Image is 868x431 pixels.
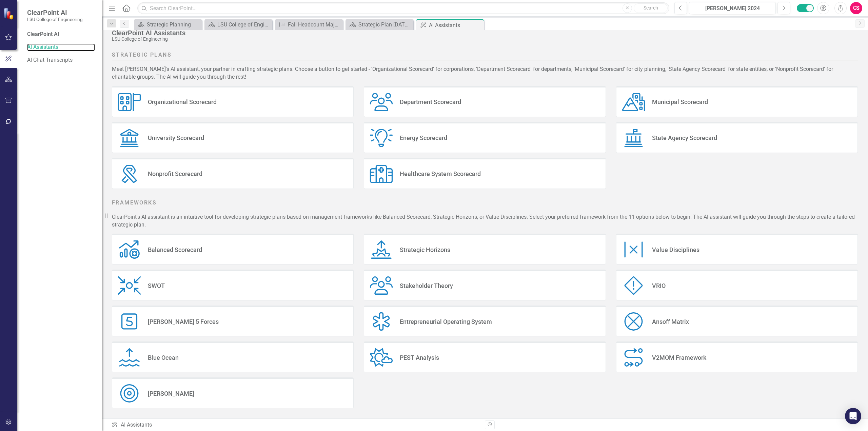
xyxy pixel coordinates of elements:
[400,282,453,290] div: Stakeholder Theory
[400,134,447,142] div: Energy Scorecard
[429,21,482,30] div: AI Assistants
[400,98,461,106] div: Department Scorecard
[358,20,412,29] div: Strategic Plan [DATE]-[DATE]
[400,318,492,326] div: Entrepreneurial Operating System
[112,51,858,60] h2: Strategic Plans
[147,20,200,29] div: Strategic Planning
[400,246,450,254] div: Strategic Horizons
[652,282,666,290] div: VRIO
[3,7,15,19] img: ClearPoint Strategy
[347,20,412,29] a: Strategic Plan [DATE]-[DATE]
[652,354,706,361] div: V2MOM Framework
[634,3,668,13] button: Search
[148,390,194,397] div: [PERSON_NAME]
[206,20,271,29] a: LSU College of Engineering
[400,170,481,178] div: Healthcare System Scorecard
[112,213,858,229] div: ClearPoint's AI assistant is an intuitive tool for developing strategic plans based on management...
[689,2,776,14] button: [PERSON_NAME] 2024
[27,17,83,22] small: LSU College of Engineering
[27,56,95,64] a: AI Chat Transcripts
[137,2,669,14] input: Search ClearPoint...
[27,8,83,17] span: ClearPoint AI
[845,408,861,424] div: Open Intercom Messenger
[148,170,202,178] div: Nonprofit Scorecard
[652,318,689,326] div: Ansoff Matrix
[112,65,858,81] div: Meet [PERSON_NAME]'s AI assistant, your partner in crafting strategic plans. Choose a button to g...
[400,354,439,361] div: PEST Analysis
[148,282,165,290] div: SWOT
[136,20,200,29] a: Strategic Planning
[112,199,858,208] h2: Frameworks
[850,2,862,14] button: CS
[652,98,708,106] div: Municipal Scorecard
[277,20,341,29] a: Fall Headcount Majors - Bachelors
[111,421,480,429] div: AI Assistants
[217,20,271,29] div: LSU College of Engineering
[27,43,95,51] a: AI Assistants
[652,246,699,254] div: Value Disciplines
[112,37,854,42] div: LSU College of Engineering
[148,98,217,106] div: Organizational Scorecard
[148,134,204,142] div: University Scorecard
[148,354,179,361] div: Blue Ocean
[644,5,658,11] span: Search
[27,31,95,38] div: ClearPoint AI
[148,246,202,254] div: Balanced Scorecard
[288,20,341,29] div: Fall Headcount Majors - Bachelors
[148,318,219,326] div: [PERSON_NAME] 5 Forces
[652,134,717,142] div: State Agency Scorecard
[112,29,854,37] div: ClearPoint AI Assistants
[691,4,773,13] div: [PERSON_NAME] 2024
